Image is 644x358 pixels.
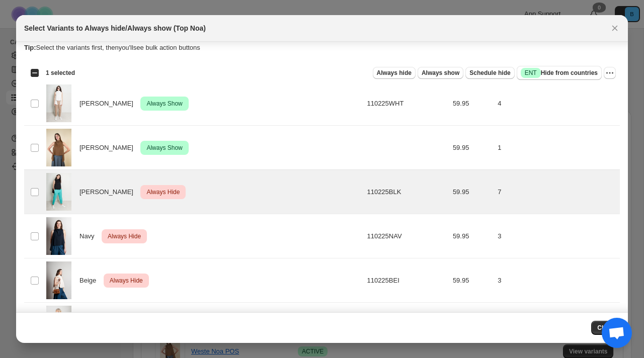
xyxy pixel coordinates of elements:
[495,214,620,258] td: 3
[591,321,620,335] button: Close
[364,258,449,303] td: 110225BEI
[521,68,598,78] span: Hide from countries
[144,186,182,198] span: Always Hide
[79,99,139,109] span: [PERSON_NAME]
[377,69,412,77] span: Always hide
[364,214,449,258] td: 110225NAV
[597,324,614,332] span: Close
[602,318,632,348] div: Chat abierto
[469,69,510,77] span: Schedule hide
[106,230,143,242] span: Always Hide
[495,258,620,303] td: 3
[144,142,184,154] span: Always Show
[46,261,71,299] img: 110225BEI_Tasche.jpg
[108,275,145,287] span: Always Hide
[79,187,139,197] span: [PERSON_NAME]
[46,173,71,211] img: Bananas-Weste-Noa-110225-black.jpg
[46,84,71,122] img: Bananas-Weste-Noa-110225-white-4_ec658491-784e-42d5-b6aa-d76ef3013580.jpg
[450,214,495,258] td: 59.95
[46,129,71,166] img: Studio-Fotosession-1921_88d0bb38-4421-44ed-a6e0-e695d09a2e17.jpg
[46,306,71,343] img: 110225RED.jpg
[495,126,620,170] td: 1
[24,23,206,33] h2: Select Variants to Always hide/Always show (Top Noa)
[79,276,102,286] span: Beige
[46,217,71,255] img: 110225NAV.jpg
[495,170,620,214] td: 7
[418,67,463,79] button: Always show
[525,69,537,77] span: ENT
[422,69,459,77] span: Always show
[450,126,495,170] td: 59.95
[24,44,36,51] strong: Tip:
[604,67,616,79] button: More actions
[450,81,495,126] td: 59.95
[364,81,449,126] td: 110225WHT
[24,43,620,53] p: Select the variants first, then you'll see bulk action buttons
[450,258,495,303] td: 59.95
[465,67,514,79] button: Schedule hide
[364,170,449,214] td: 110225BLK
[373,67,416,79] button: Always hide
[79,143,139,153] span: [PERSON_NAME]
[144,98,184,110] span: Always Show
[608,21,622,35] button: Close
[450,303,495,347] td: 59.95
[79,231,100,241] span: Navy
[495,81,620,126] td: 4
[364,303,449,347] td: 110225RED
[46,69,75,77] span: 1 selected
[450,170,495,214] td: 59.95
[517,66,602,80] button: SuccessENTHide from countries
[495,303,620,347] td: 0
